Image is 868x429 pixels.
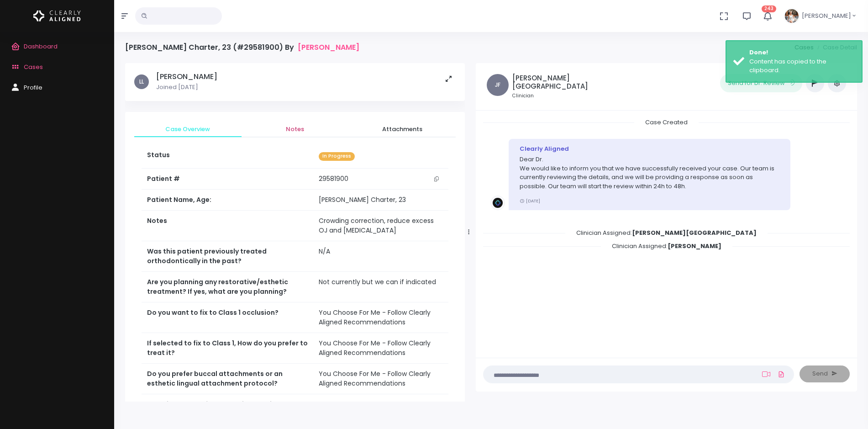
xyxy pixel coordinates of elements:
[520,144,779,154] div: Clearly Aligned
[313,190,448,211] td: [PERSON_NAME] Charter, 23
[249,125,342,134] span: Notes
[24,83,42,92] span: Profile
[313,333,448,364] td: You Choose For Me - Follow Clearly Aligned Recommendations
[156,72,217,81] h5: [PERSON_NAME]
[142,394,313,415] th: What is your comfort level with elastics?
[125,43,359,52] h4: [PERSON_NAME] Charter, 23 (#29581900) By
[142,272,313,302] th: Are you planning any restorative/esthetic treatment? If yes, what are you planning?
[313,364,448,394] td: You Choose For Me - Follow Clearly Aligned Recommendations
[483,118,850,348] div: scrollable content
[601,239,732,253] span: Clinician Assigned:
[313,211,448,241] td: Crowding correction, reduce excess OJ and [MEDICAL_DATA]
[565,226,768,240] span: Clinician Assigned:
[33,6,81,26] img: Logo Horizontal
[313,272,448,302] td: Not currently but we can if indicated
[762,5,776,12] span: 243
[313,241,448,272] td: N/A
[520,155,779,191] p: Dear Dr. We would like to inform you that we have successfully received your case. Our team is cu...
[487,74,509,96] span: JF
[142,364,313,394] th: Do you prefer buccal attachments or an esthetic lingual attachment protocol?
[784,8,800,24] img: Header Avatar
[142,145,313,168] th: Status
[24,63,43,71] span: Cases
[802,11,851,21] span: [PERSON_NAME]
[24,42,58,51] span: Dashboard
[512,74,599,90] h5: [PERSON_NAME][GEOGRAPHIC_DATA]
[520,198,540,204] small: [DATE]
[668,242,721,250] b: [PERSON_NAME]
[634,115,699,129] span: Case Created
[632,228,757,237] b: [PERSON_NAME][GEOGRAPHIC_DATA]
[749,57,855,75] div: Content has copied to the clipboard.
[142,211,313,241] th: Notes
[776,366,787,382] a: Add Files
[760,371,772,378] a: Add Loom Video
[749,48,855,57] div: Done!
[512,92,599,100] small: Clinician
[313,302,448,333] td: You Choose For Me - Follow Clearly Aligned Recommendations
[142,125,234,134] span: Case Overview
[142,333,313,364] th: If selected to fix to Class 1, How do you prefer to treat it?
[313,169,448,190] td: 29581900
[142,241,313,272] th: Was this patient previously treated orthodontically in the past?
[298,43,359,52] a: [PERSON_NAME]
[313,394,448,415] td: 7
[142,302,313,333] th: Do you want to fix to Class 1 occlusion?
[356,125,448,134] span: Attachments
[156,83,217,92] p: Joined [DATE]
[319,152,355,161] span: In Progress
[134,74,149,89] span: LL
[142,190,313,211] th: Patient Name, Age:
[720,74,802,92] button: Send for Dr. Review
[142,168,313,190] th: Patient #
[125,63,465,402] div: scrollable content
